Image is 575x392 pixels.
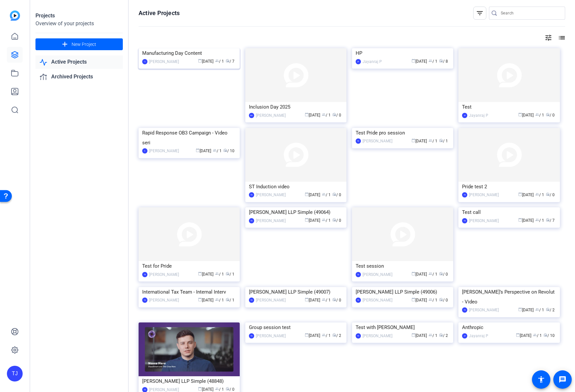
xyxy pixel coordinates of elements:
[356,138,361,144] div: TB
[215,59,224,64] span: / 1
[35,70,123,84] a: Archived Projects
[215,272,224,277] span: / 1
[363,138,392,144] div: [PERSON_NAME]
[322,218,326,222] span: group
[429,298,437,302] span: / 1
[462,102,556,112] div: Test
[249,298,254,303] div: TB
[332,192,336,196] span: radio
[226,272,230,276] span: radio
[462,307,467,313] div: TB
[356,59,361,64] div: JP
[226,387,230,391] span: radio
[249,192,254,197] div: TB
[518,113,522,116] span: calendar_today
[411,138,415,142] span: calendar_today
[198,387,213,392] span: [DATE]
[546,218,555,223] span: / 7
[249,322,343,332] div: Group session test
[518,307,522,311] span: calendar_today
[546,113,550,116] span: radio
[429,298,432,301] span: group
[439,298,448,302] span: / 0
[226,298,230,301] span: radio
[223,149,234,153] span: / 10
[305,298,320,302] span: [DATE]
[535,308,544,312] span: / 1
[546,192,550,196] span: radio
[332,333,341,338] span: / 2
[476,9,484,17] mat-icon: filter_list
[544,34,552,42] mat-icon: tune
[249,102,343,112] div: Inclusion Day 2025
[305,192,309,196] span: calendar_today
[439,298,443,301] span: radio
[411,333,415,337] span: calendar_today
[198,272,202,276] span: calendar_today
[462,333,467,339] div: JP
[469,192,499,198] div: [PERSON_NAME]
[439,333,443,337] span: radio
[226,59,230,63] span: radio
[356,287,450,297] div: [PERSON_NAME] LLP Simple (49006)
[305,193,320,197] span: [DATE]
[35,12,123,20] div: Projects
[518,308,534,312] span: [DATE]
[439,59,448,64] span: / 8
[546,218,550,222] span: radio
[256,217,286,224] div: [PERSON_NAME]
[411,59,427,64] span: [DATE]
[363,271,392,278] div: [PERSON_NAME]
[142,287,236,297] div: International Tax Team - Internal Interv
[249,333,254,339] div: TB
[535,218,544,223] span: / 1
[356,322,450,332] div: Test with [PERSON_NAME]
[356,128,450,138] div: Test Pride pro session
[557,34,565,42] mat-icon: list
[518,192,522,196] span: calendar_today
[213,148,217,152] span: group
[149,148,179,154] div: [PERSON_NAME]
[535,192,539,196] span: group
[429,272,437,277] span: / 1
[439,138,443,142] span: radio
[429,59,432,63] span: group
[322,113,331,117] span: / 1
[305,333,309,337] span: calendar_today
[322,298,331,302] span: / 1
[249,113,254,118] div: MH
[439,59,443,63] span: radio
[332,333,336,337] span: radio
[411,298,415,301] span: calendar_today
[535,113,544,117] span: / 1
[305,333,320,338] span: [DATE]
[363,58,382,65] div: Jayanraj P
[533,333,542,338] span: / 1
[356,261,450,271] div: Test session
[332,193,341,197] span: / 0
[411,272,415,276] span: calendar_today
[411,333,427,338] span: [DATE]
[363,297,392,303] div: [PERSON_NAME]
[305,218,320,223] span: [DATE]
[7,366,23,382] div: TJ
[305,298,309,301] span: calendar_today
[537,376,545,383] mat-icon: accessibility
[322,192,326,196] span: group
[469,217,499,224] div: [PERSON_NAME]
[535,218,539,222] span: group
[518,113,534,117] span: [DATE]
[196,148,200,152] span: calendar_today
[462,192,467,197] div: TB
[305,113,309,116] span: calendar_today
[535,307,539,311] span: group
[256,333,286,339] div: [PERSON_NAME]
[226,298,234,302] span: / 1
[142,298,147,303] div: TB
[35,20,123,28] div: Overview of your projects
[546,308,555,312] span: / 2
[223,148,227,152] span: radio
[198,387,202,391] span: calendar_today
[439,139,448,143] span: / 1
[198,272,213,277] span: [DATE]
